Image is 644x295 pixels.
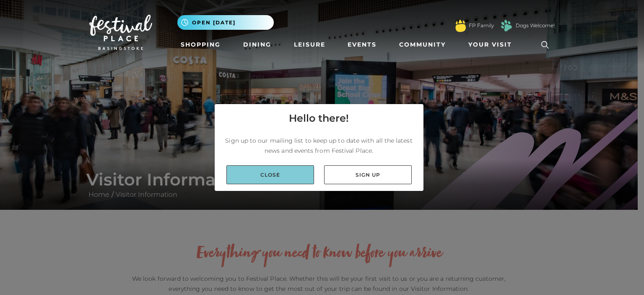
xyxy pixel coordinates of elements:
a: Your Visit [465,37,519,52]
span: Your Visit [468,40,512,49]
a: Sign up [324,165,412,184]
a: Dogs Welcome! [516,22,555,29]
a: Events [344,37,380,52]
h4: Hello there! [289,111,349,126]
a: FP Family [469,22,494,29]
button: Open [DATE] [177,15,274,30]
a: Leisure [291,37,329,52]
a: Community [396,37,449,52]
span: Open [DATE] [192,19,236,26]
a: Dining [240,37,275,52]
a: Shopping [177,37,224,52]
p: Sign up to our mailing list to keep up to date with all the latest news and events from Festival ... [221,136,417,156]
a: Close [226,165,314,184]
img: Festival Place Logo [89,15,152,50]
